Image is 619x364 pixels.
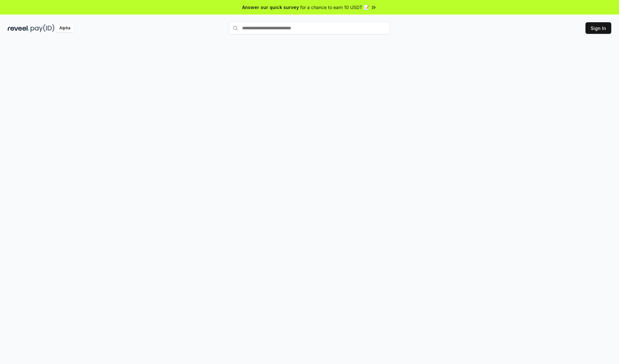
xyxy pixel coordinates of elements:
button: Sign In [585,22,611,34]
span: for a chance to earn 10 USDT 📝 [300,4,369,11]
span: Answer our quick survey [242,4,299,11]
div: Alpha [56,24,74,32]
img: pay_id [31,24,54,32]
img: reveel_dark [8,24,29,32]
